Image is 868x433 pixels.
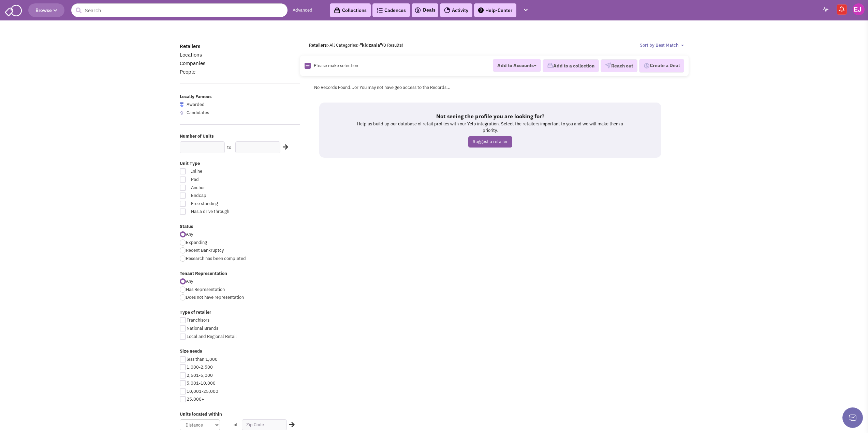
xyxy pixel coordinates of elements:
img: icon-deals.svg [414,6,421,14]
p: Help us build up our database of retail profiles with our Yelp integration. Select the retailers ... [353,121,627,134]
a: Deals [414,6,436,14]
a: Activity [440,3,472,17]
span: National Brands [187,325,218,331]
span: Inline [187,168,262,175]
button: Add to a collection [543,59,599,72]
span: All Categories (0 Results) [329,42,403,48]
button: Create a Deal [639,59,684,73]
span: Any [186,278,193,284]
button: Reach out [601,59,637,72]
span: Endcap [187,192,262,199]
span: No Records Found...or You may not have geo access to the Records... [314,84,451,90]
label: Number of Units [180,133,300,140]
span: Pad [187,176,262,183]
span: Research has been completed [186,256,246,261]
span: Candidates [187,110,209,115]
span: > [357,42,360,48]
img: Rectangle.png [305,63,311,69]
button: Browse [28,3,64,17]
span: Does not have representation [186,294,244,300]
img: locallyfamous-upvote.png [180,111,184,115]
span: Has Representation [186,287,225,292]
span: Local and Regional Retail [187,334,237,339]
a: People [180,68,195,75]
a: Locations [180,51,202,58]
span: less than 1,000 [187,356,218,362]
div: Search Nearby [285,420,296,429]
span: Has a drive through [187,208,262,215]
b: "kidzania" [360,42,382,48]
a: Cadences [372,3,410,17]
a: Advanced [293,7,312,14]
label: Units located within [180,411,300,418]
img: Cadences_logo.png [377,8,383,13]
a: Retailers [180,43,200,49]
input: Zip Code [242,419,287,430]
label: Type of retailer [180,309,300,316]
span: Awarded [187,102,205,107]
img: SmartAdmin [5,3,22,16]
h5: Not seeing the profile you are looking for? [353,113,627,120]
input: Search [71,3,288,17]
label: Status [180,223,300,230]
span: of [234,422,237,428]
span: 10,001-25,000 [187,388,218,394]
span: Browse [35,7,57,13]
img: locallyfamous-largeicon.png [180,102,184,107]
img: VectorPaper_Plane.png [605,62,611,68]
label: Unit Type [180,160,300,167]
span: > [327,42,329,48]
span: 25,000+ [187,396,204,402]
a: Collections [330,3,371,17]
div: Search Nearby [278,143,289,152]
label: to [227,144,231,151]
span: 1,000-2,500 [187,364,213,370]
a: Companies [180,60,205,66]
span: Expanding [186,239,207,245]
img: Deal-Dollar.png [644,62,650,69]
span: Please make selection [314,63,358,68]
span: Anchor [187,185,262,191]
img: icon-collection-lavender.png [547,62,553,68]
a: Help-Center [474,3,516,17]
img: Erin Jarquin [853,3,865,15]
a: Suggest a retailer [468,136,512,148]
a: Retailers [309,42,327,48]
span: Recent Bankruptcy [186,247,224,253]
span: Franchisors [187,317,209,323]
button: Add to Accounts [493,59,541,72]
span: Free standing [187,201,262,207]
span: 5,001-10,000 [187,380,216,386]
img: icon-collection-lavender-black.svg [334,7,340,14]
label: Tenant Representation [180,270,300,277]
label: Locally Famous [180,94,300,100]
img: Activity.png [444,7,450,13]
label: Size needs [180,348,300,355]
img: help.png [478,7,484,13]
span: 2,501-5,000 [187,372,213,378]
span: Any [186,231,193,237]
